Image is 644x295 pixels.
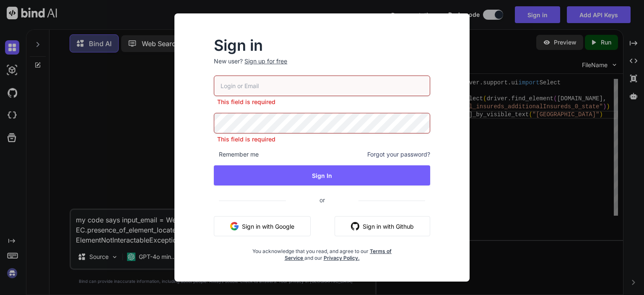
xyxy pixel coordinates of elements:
button: Sign in with Github [335,216,430,236]
a: Terms of Service [285,248,392,261]
a: Privacy Policy. [324,255,360,261]
span: Forgot your password? [367,150,430,159]
img: google [230,222,239,230]
img: github [351,222,359,230]
button: Sign in with Google [214,216,311,236]
button: Sign In [214,165,430,185]
span: or [286,190,358,210]
p: New user? [214,57,430,76]
div: Sign up for free [244,57,287,65]
span: Remember me [214,150,259,159]
div: You acknowledge that you read, and agree to our and our [250,243,394,261]
input: Login or Email [214,76,430,96]
p: This field is required [214,135,430,144]
p: This field is required [214,98,430,106]
h2: Sign in [214,39,430,52]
